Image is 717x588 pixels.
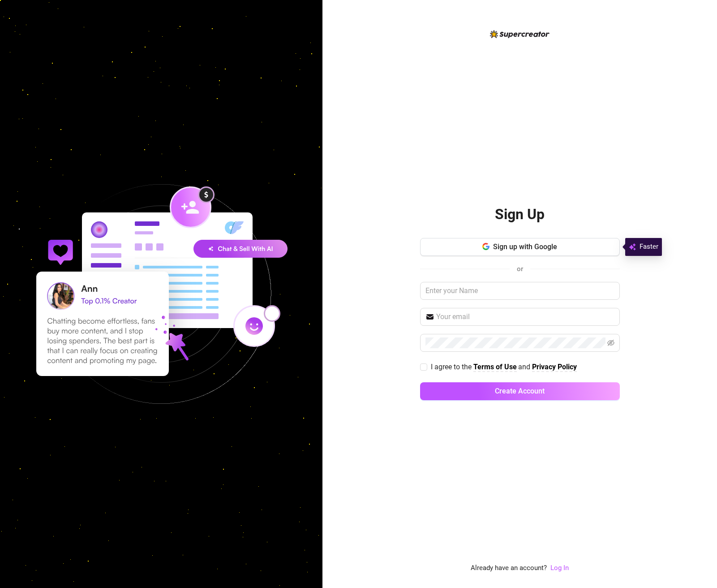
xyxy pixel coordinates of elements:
a: Terms of Use [473,363,517,372]
a: Log In [550,563,569,574]
img: signup-background-D0MIrEPF.svg [6,139,316,449]
span: Faster [640,242,658,252]
button: Create Account [420,382,620,400]
span: I agree to the [431,363,473,371]
strong: Terms of Use [473,363,517,371]
strong: Privacy Policy [532,363,577,371]
input: Enter your Name [420,282,620,300]
span: Sign up with Google [493,242,557,251]
img: svg%3e [629,242,636,252]
a: Privacy Policy [532,363,577,372]
h2: Sign Up [495,205,545,224]
span: eye-invisible [607,339,614,346]
a: Log In [550,564,569,572]
span: or [517,265,523,273]
button: Sign up with Google [420,238,620,256]
span: Already have an account? [471,563,547,574]
span: and [518,363,532,371]
img: logo-BBDzfeDw.svg [490,30,550,38]
input: Your email [436,311,614,322]
span: Create Account [495,387,545,395]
